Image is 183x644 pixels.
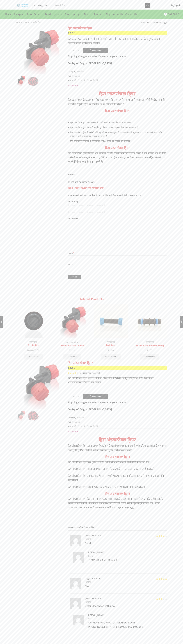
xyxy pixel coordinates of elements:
p: हिरा एडजस्टेबल ड्रिपर [68,151,167,164]
a: Blog [105,11,112,17]
a: Select options for “१६ एम.एम. जोईनर” [140,354,159,360]
span: Share: [68,79,73,82]
span: हिरा अ‍ॅडजस्टेबल ड्रिपर वापरुन आपल्या पिकांसाठी पाण्याच्या गरजेनुसार ड्रिपरचा पाणी देण्याचा दर आव... [68,376,154,385]
a: Description [68,83,167,89]
bdi: 2.50 [68,30,76,36]
a: ADJ DRIPPER [28,410,39,421]
time: [DATE] [88,617,167,621]
h3: हिरा एडजस्टेबल ड्रिपर [68,146,167,150]
button: Add to cart [83,394,108,399]
a: Sign in [154,3,181,8]
img: १६ एम.एम. जोईनर [133,304,167,339]
a: अ‍ॅसेसरीज [76,70,84,73]
time: [DATE] [85,538,167,541]
bdi: 2.50 [69,348,75,352]
input: Product quantity [71,394,77,399]
span: हिरा अ‍ॅडजस्टेबल ड्रिपर [80,526,95,529]
label: Your review [68,217,167,220]
span: Description [68,430,78,433]
span: Tag: [68,74,167,78]
div: 3 / 10 [92,303,130,361]
bdi: 0.00 [173,12,179,16]
span: किसानों और बागवानों के लिए सबसे अच्छा और कारगर उत्पाद है जहां फसलों और पौधों की पानी की जरूरतें ए... [68,151,166,160]
a: १६ एम.एम. [GEOGRAPHIC_DATA] [133,344,167,347]
p: हिरा अ‍ॅडजस्टेबल ड्रिपरला [68,474,167,482]
a: Brush Cutter [26,11,44,17]
div: Rated 4.00 out of 5 [68,372,78,374]
span: आप एक ही पाइप/ट्यूब पर भी तय किए गए हर एक ड्रिपर से पानी की बूंद को नियंत्रण का प्रबंधन कर सकते हैं। [68,155,165,164]
p: हिरा एडजस्टेबल ड्रिपर, अब आप हिरा एडजस्टेबल ड्रिपर का उपयोग करके अपने फसल और पौधों के लिए पानी की... [68,98,167,106]
bdi: 1.50 [147,348,152,352]
a: 1 of 5 stars [68,211,70,214]
a: 5 of 5 stars [96,204,106,207]
li: 1 / 2 [15,76,26,86]
span: 2 लिटर ते 64 लिटर पर्यंत नियंत्रित करू शकतो. [104,485,145,489]
a: ADJ DRIPPER2 [15,410,26,421]
span: Share: [68,425,73,428]
div: 1 / 2 [16,27,64,74]
img: HEERA ADJ DRIPPER [28,76,39,87]
input: Search for... [53,3,145,8]
p: हिरा अ‍ॅडजस्टेबल ड्रिपर [68,460,167,464]
p: हिरा एडजस्टेबल ड्रिपर का उपयोग करके अपने फसल और पौधों के लिए पानी की जरूरत के अनुसार ड्रिपर की डि... [68,37,167,45]
a: 4 of 5 stars [86,204,94,207]
strong: [PERSON_NAME] [85,534,102,538]
a: ADJ DRIPPER [28,76,39,87]
label: Email [68,263,167,266]
bdi: 2.00 [108,348,114,352]
span: Be the first to review “हिरा एडजस्टेबल ड्रिपर” [68,187,167,191]
p: Shipping Charges are extra, Depends on your Location [68,54,127,58]
span: Your email address will not be published. Required fields are marked [68,193,142,198]
div: Rated 5 out of 5 [156,578,167,580]
a: ADJ DRIPPER2 [15,75,26,86]
li: हिरा एडजस्टेबल ड्रिपर उच्च गुणवत्ता और भारी प्लास्टिक सामग्री के साथ बनाया गया है। [70,121,167,125]
img: Heera Adjustable Dripper [15,410,26,421]
span: ₹ [147,348,148,352]
a: 3 of 5 stars [78,204,84,207]
bdi: 5.00 [34,348,39,352]
h3: हिरा अ‍ॅडजस्टेबल ड्रिपर [68,492,167,496]
bdi: 2.50 [68,365,76,370]
h1: हिरा अ‍ॅडजस्टेबल ड्रिपर [68,437,167,443]
span: Category: [68,416,84,419]
img: HEERA ADJ DRIPPER [28,410,39,421]
b: Cuntry of Origin [GEOGRAPHIC_DATA] [68,61,112,65]
div: 2 / 10 [53,303,91,361]
label: Name [68,251,167,255]
span: ₹ [108,348,109,352]
p: हिरा अ‍ॅडजस्टेबल ड्रिपर [68,497,167,510]
img: पेप्सी जोईनर [94,304,128,339]
span: 0 [164,13,167,16]
span: Rated out of 5 based on customer ratings [68,372,76,374]
div: 1 / 2 [16,361,64,409]
img: Heera Adjustable Dripper [15,75,26,86]
strong: nageshnarwade [85,577,101,581]
a: Filter [83,11,93,17]
span: Rated out of 5 [156,578,167,580]
span: हे शेतकरी आणि फळबाग धारकांसाठी उत्कृष्ट आणि व्यवहार्य उत्पाद आहे, जिथे पिकांची/ फळझाडांची पाण्याच... [68,497,163,510]
span: ₹ [173,12,174,16]
span: 3 [68,372,79,374]
a: 2 of 5 stars [72,211,76,214]
img: Heera Adjustable Dripper [55,304,89,339]
h2: Reviews [68,173,167,178]
span: Category: [68,70,84,73]
a: Shop [25,21,30,25]
a: अ‍ॅसेसरीज [33,21,41,25]
b: Cuntry of Origin [GEOGRAPHIC_DATA] [68,407,112,412]
span: कोणत्याही प्रकारच्या ड्रिप लेटरल पाईप्स, नळी किंवा ट्यूबवर फिट होऊ शकते. [87,467,155,471]
time: [DATE] [85,581,167,584]
span: उच्च गुणवत्ता आणि सर्वात चांगल्या प्लास्टिक सामग्रीसह बनविलेले आहे. [87,460,150,464]
span: Description [68,84,78,87]
p: हिरा अ‍ॅडजस्टेबल ड्रिपर, [68,444,167,452]
a: Accessories [66,340,78,344]
span: गोलाकार फिरवून पाण्याचे थेंब/धार बदलता येते, आपण त्याद्वारे पाण्याचा प्रवाह नियंत्रित करू शकता. [68,474,165,482]
a: पेप्सी जोईनर [94,344,128,347]
p: हिरा अ‍ॅडजस्टेबल ड्रिपर [68,467,167,471]
a: अ‍ॅसेसरीज [29,340,37,344]
span: Rated out of 5 [156,598,163,600]
p: हिरा अ‍ॅडजस्टेबल ड्रिपर द्वारे पाण्याचा प्रवाह [68,485,167,489]
span: ₹ [69,348,71,352]
span: आता आपण हिरा अ‍ॅडजस्टेबल ड्रिपर वापरुन आपल्या पिकांसाठी/फळझाडांसाठी पाण्याच्या गरजेनुसार ड्रिपरचा... [68,444,167,452]
span: Tag: [68,420,167,424]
